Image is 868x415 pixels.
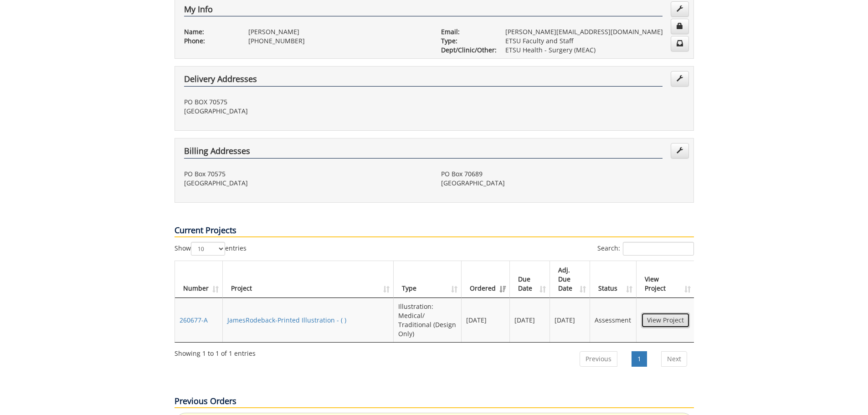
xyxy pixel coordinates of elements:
p: ETSU Faculty and Staff [505,36,684,46]
select: Showentries [191,242,225,256]
th: Type: activate to sort column ascending [394,261,462,298]
td: Assessment [590,298,636,342]
a: Change Communication Preferences [671,36,689,51]
label: Show entries [175,242,247,256]
h4: Billing Addresses [184,147,663,159]
p: Phone: [184,36,235,46]
p: Type: [441,36,492,46]
th: Project: activate to sort column ascending [223,261,394,298]
p: Previous Orders [175,395,694,408]
p: [GEOGRAPHIC_DATA] [441,179,684,188]
th: View Project: activate to sort column ascending [637,261,694,298]
p: [GEOGRAPHIC_DATA] [184,179,427,188]
th: Number: activate to sort column ascending [175,261,223,298]
p: [PHONE_NUMBER] [248,36,427,46]
a: View Project [641,313,690,328]
th: Ordered: activate to sort column ascending [462,261,510,298]
p: Email: [441,27,492,36]
th: Status: activate to sort column ascending [590,261,636,298]
a: Change Password [671,19,689,34]
p: [PERSON_NAME] [248,27,427,36]
td: Illustration: Medical/ Traditional (Design Only) [394,298,462,342]
a: JamesRodeback-Printed Illustration - ( ) [227,316,346,324]
th: Adj. Due Date: activate to sort column ascending [550,261,590,298]
td: [DATE] [510,298,550,342]
a: Edit Addresses [671,71,689,87]
p: PO Box 70689 [441,169,684,179]
div: Showing 1 to 1 of 1 entries [175,345,256,358]
a: 260677-A [180,316,208,324]
p: PO BOX 70575 [184,97,427,107]
td: [DATE] [550,298,590,342]
a: Next [661,351,687,367]
th: Due Date: activate to sort column ascending [510,261,550,298]
input: Search: [623,242,694,256]
p: Name: [184,27,235,36]
h4: Delivery Addresses [184,75,663,87]
label: Search: [597,242,694,256]
p: [GEOGRAPHIC_DATA] [184,107,427,116]
p: Dept/Clinic/Other: [441,46,492,55]
p: Current Projects [175,225,694,237]
p: PO Box 70575 [184,169,427,179]
p: ETSU Health - Surgery (MEAC) [505,46,684,55]
a: Edit Info [671,1,689,17]
a: 1 [632,351,647,367]
a: Edit Addresses [671,143,689,159]
p: [PERSON_NAME][EMAIL_ADDRESS][DOMAIN_NAME] [505,27,684,36]
td: [DATE] [462,298,510,342]
h4: My Info [184,5,663,17]
a: Previous [580,351,617,367]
